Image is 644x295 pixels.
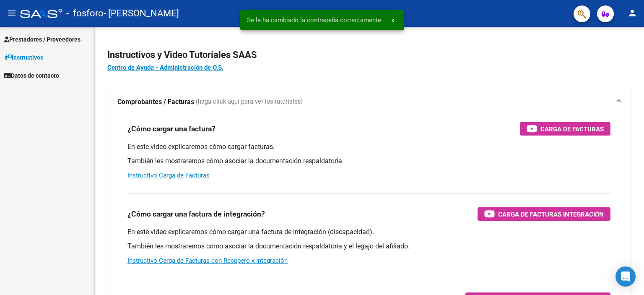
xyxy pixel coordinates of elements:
[127,142,610,151] p: En este video explicaremos cómo cargar facturas.
[478,207,610,221] button: Carga de Facturas Integración
[391,16,394,24] span: x
[127,157,610,166] p: También les mostraremos cómo asociar la documentación respaldatoria.
[127,172,210,179] a: Instructivo Carga de Facturas
[107,47,631,63] h2: Instructivos y Video Tutoriales SAAS
[66,4,104,23] span: - fosforo
[247,16,381,24] span: Se le ha cambiado la contraseña correctamente
[540,124,604,134] span: Carga de Facturas
[615,266,636,287] div: Open Intercom Messenger
[104,4,179,23] span: - [PERSON_NAME]
[127,227,610,237] p: En este video explicaremos cómo cargar una factura de integración (discapacidad).
[7,8,17,18] mat-icon: menu
[127,208,265,220] h3: ¿Cómo cargar una factura de integración?
[520,122,610,136] button: Carga de Facturas
[107,89,631,115] mat-expansion-panel-header: Comprobantes / Facturas (haga click aquí para ver los tutoriales)
[4,71,59,80] span: Datos de contacto
[384,13,401,28] button: x
[627,8,637,18] mat-icon: person
[498,209,604,219] span: Carga de Facturas Integración
[127,257,288,264] a: Instructivo Carga de Facturas con Recupero x Integración
[107,64,223,71] a: Centro de Ayuda - Administración de O.S.
[196,97,303,107] span: (haga click aquí para ver los tutoriales)
[4,35,80,44] span: Prestadores / Proveedores
[127,242,610,251] p: También les mostraremos cómo asociar la documentación respaldatoria y el legajo del afiliado.
[127,123,216,135] h3: ¿Cómo cargar una factura?
[4,53,43,62] span: Instructivos
[117,97,194,107] strong: Comprobantes / Facturas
